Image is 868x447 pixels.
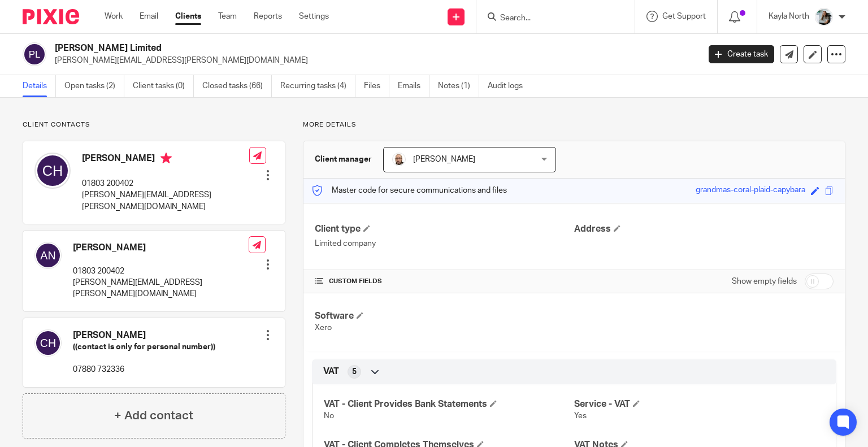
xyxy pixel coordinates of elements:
h4: CUSTOM FIELDS [315,277,574,286]
span: Yes [574,412,587,420]
h3: Client manager [315,154,372,165]
h4: Client type [315,223,574,235]
p: [PERSON_NAME][EMAIL_ADDRESS][PERSON_NAME][DOMAIN_NAME] [73,277,249,300]
h4: Service - VAT [574,398,824,410]
span: No [324,412,334,420]
p: Limited company [315,238,574,249]
p: [PERSON_NAME][EMAIL_ADDRESS][PERSON_NAME][DOMAIN_NAME] [82,189,249,212]
span: [PERSON_NAME] [413,155,475,163]
a: Reports [254,11,282,22]
a: Settings [299,11,329,22]
a: Create task [709,45,774,63]
h4: Address [574,223,834,235]
img: Daryl.jpg [392,153,406,166]
p: 01803 200402 [82,178,249,189]
input: Search [499,14,601,24]
a: Closed tasks (66) [202,75,272,97]
p: More details [303,120,845,129]
h4: + Add contact [114,407,193,424]
a: Emails [398,75,429,97]
span: VAT [323,366,339,377]
a: Files [364,75,389,97]
img: Pixie [23,9,79,24]
h4: [PERSON_NAME] [73,242,249,254]
a: Audit logs [488,75,531,97]
img: Profile%20Photo.png [815,8,833,26]
label: Show empty fields [732,276,797,287]
span: 5 [352,366,357,377]
p: [PERSON_NAME][EMAIL_ADDRESS][PERSON_NAME][DOMAIN_NAME] [55,55,692,66]
img: svg%3E [34,153,71,189]
a: Email [140,11,158,22]
a: Notes (1) [438,75,479,97]
h4: [PERSON_NAME] [73,329,215,341]
a: Work [105,11,123,22]
img: svg%3E [23,42,46,66]
h4: [PERSON_NAME] [82,153,249,167]
a: Recurring tasks (4) [280,75,355,97]
a: Client tasks (0) [133,75,194,97]
img: svg%3E [34,242,62,269]
p: 01803 200402 [73,266,249,277]
i: Primary [160,153,172,164]
div: grandmas-coral-plaid-capybara [696,184,805,197]
img: svg%3E [34,329,62,357]
a: Open tasks (2) [64,75,124,97]
a: Clients [175,11,201,22]
p: Client contacts [23,120,285,129]
p: 07880 732336 [73,364,215,375]
a: Details [23,75,56,97]
h5: ((contact is only for personal number)) [73,341,215,353]
h2: [PERSON_NAME] Limited [55,42,565,54]
h4: VAT - Client Provides Bank Statements [324,398,574,410]
a: Team [218,11,237,22]
span: Xero [315,324,332,332]
p: Kayla North [769,11,809,22]
h4: Software [315,310,574,322]
p: Master code for secure communications and files [312,185,507,196]
span: Get Support [662,12,706,20]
